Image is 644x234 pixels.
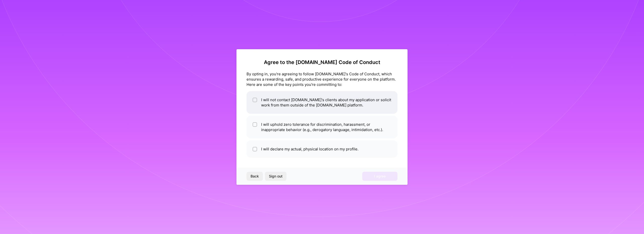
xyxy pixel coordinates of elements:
[247,116,397,138] li: I will uphold zero tolerance for discrimination, harassment, or inappropriate behavior (e.g., der...
[269,174,283,179] span: Sign out
[247,91,397,114] li: I will not contact [DOMAIN_NAME]'s clients about my application or solicit work from them outside...
[247,71,397,87] div: By opting in, you're agreeing to follow [DOMAIN_NAME]'s Code of Conduct, which ensures a rewardin...
[247,59,397,65] h2: Agree to the [DOMAIN_NAME] Code of Conduct
[247,140,397,158] li: I will declare my actual, physical location on my profile.
[251,174,259,179] span: Back
[265,172,287,181] button: Sign out
[247,172,263,181] button: Back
